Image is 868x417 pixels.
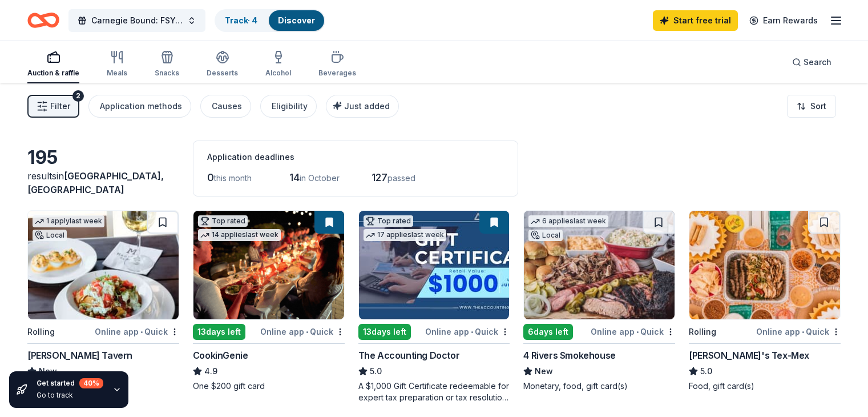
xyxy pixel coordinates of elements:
a: Earn Rewards [742,10,825,31]
span: • [802,327,804,336]
span: Carnegie Bound: FSYO 2026 Summer Tour Scholarships [91,14,183,27]
div: One $200 gift card [193,380,345,392]
a: Image for The Accounting DoctorTop rated17 applieslast week13days leftOnline app•QuickThe Account... [358,210,510,403]
span: in October [300,173,340,183]
div: Online app Quick [756,324,841,339]
img: Image for Chuy's Tex-Mex [689,211,840,319]
div: Food, gift card(s) [689,380,841,392]
div: Beverages [318,69,356,78]
div: 13 days left [193,324,245,340]
span: this month [214,173,252,183]
div: Desserts [207,69,238,78]
a: Discover [278,15,315,25]
span: [GEOGRAPHIC_DATA], [GEOGRAPHIC_DATA] [27,170,164,195]
a: Image for 4 Rivers Smokehouse6 applieslast weekLocal6days leftOnline app•Quick4 Rivers Smokehouse... [523,210,675,392]
button: Meals [107,46,127,83]
div: results [27,169,179,197]
span: 5.0 [370,364,382,378]
a: Track· 4 [225,15,257,25]
div: The Accounting Doctor [358,348,460,362]
span: Sort [810,99,826,113]
img: Image for The Accounting Doctor [359,211,510,319]
a: Image for CookinGenieTop rated14 applieslast week13days leftOnline app•QuickCookinGenie4.9One $20... [193,210,345,392]
div: 1 apply last week [33,215,104,227]
span: • [636,327,639,336]
div: 6 applies last week [528,215,608,227]
div: 4 Rivers Smokehouse [523,348,615,362]
span: 127 [372,171,387,183]
button: Carnegie Bound: FSYO 2026 Summer Tour Scholarships [68,9,205,32]
div: 17 applies last week [364,229,446,241]
div: 6 days left [523,324,573,340]
img: Image for 4 Rivers Smokehouse [524,211,675,319]
div: A $1,000 Gift Certificate redeemable for expert tax preparation or tax resolution services—recipi... [358,380,510,403]
div: Meals [107,69,127,78]
button: Auction & raffle [27,46,79,83]
button: Just added [326,95,399,118]
span: • [140,327,143,336]
div: Go to track [37,391,103,400]
span: • [306,327,308,336]
span: Filter [50,99,70,113]
div: Get started [37,378,103,388]
span: Just added [344,101,390,111]
button: Desserts [207,46,238,83]
div: [PERSON_NAME]'s Tex-Mex [689,348,809,362]
span: 5.0 [700,364,712,378]
button: Alcohol [265,46,291,83]
span: 4.9 [204,364,217,378]
div: 195 [27,146,179,169]
div: 14 applies last week [198,229,281,241]
button: Beverages [318,46,356,83]
span: • [471,327,473,336]
div: CookinGenie [193,348,248,362]
div: Rolling [689,325,716,339]
div: [PERSON_NAME] Tavern [27,348,132,362]
button: Track· 4Discover [215,9,325,32]
span: passed [387,173,415,183]
div: 2 [72,90,84,102]
button: Application methods [88,95,191,118]
button: Eligibility [260,95,317,118]
button: Filter2 [27,95,79,118]
div: Snacks [155,69,179,78]
div: Local [33,230,67,241]
div: Online app Quick [95,324,179,339]
div: Application methods [100,99,182,113]
span: in [27,170,164,195]
div: Eligibility [272,99,308,113]
div: Online app Quick [591,324,675,339]
img: Image for CookinGenie [193,211,344,319]
img: Image for Marlow's Tavern [28,211,179,319]
div: Causes [212,99,242,113]
div: Top rated [198,215,248,227]
div: Application deadlines [207,150,504,164]
span: 0 [207,171,214,183]
div: 40 % [79,378,103,388]
a: Home [27,7,59,34]
div: Monetary, food, gift card(s) [523,380,675,392]
div: Online app Quick [425,324,510,339]
span: New [535,364,553,378]
button: Causes [200,95,251,118]
div: Rolling [27,325,55,339]
div: Alcohol [265,69,291,78]
a: Image for Marlow's Tavern1 applylast weekLocalRollingOnline app•Quick[PERSON_NAME] TavernNewFood,... [27,210,179,392]
button: Sort [787,95,836,118]
div: Auction & raffle [27,69,79,78]
div: Local [528,230,563,241]
span: Search [804,55,831,69]
div: Top rated [364,215,413,227]
a: Image for Chuy's Tex-MexRollingOnline app•Quick[PERSON_NAME]'s Tex-Mex5.0Food, gift card(s) [689,210,841,392]
button: Search [783,51,841,74]
div: 13 days left [358,324,411,340]
span: 14 [289,171,300,183]
div: Online app Quick [260,324,345,339]
button: Snacks [155,46,179,83]
a: Start free trial [653,10,738,31]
